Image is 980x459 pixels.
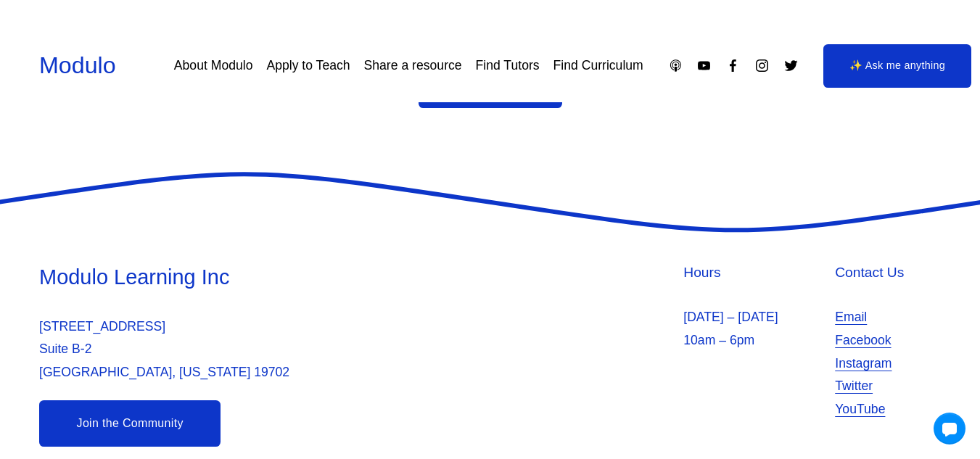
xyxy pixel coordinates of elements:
a: YouTube [835,398,885,421]
a: Email [835,306,867,329]
p: [DATE] – [DATE] 10am – 6pm [683,306,827,352]
a: ✨ Ask me anything [823,44,971,88]
a: YouTube [696,58,712,73]
h4: Contact Us [835,263,941,283]
h3: Modulo Learning Inc [39,263,486,291]
a: Modulo [39,52,116,78]
a: Join the Community [39,400,221,447]
a: Apply to Teach [266,53,350,78]
a: Facebook [835,329,891,352]
a: Twitter [783,58,799,73]
a: Apple Podcasts [668,58,683,73]
a: Find Curriculum [553,53,643,78]
a: Instagram [754,58,770,73]
p: [STREET_ADDRESS] Suite B-2 [GEOGRAPHIC_DATA], [US_STATE] 19702 [39,315,486,384]
h4: Hours [683,263,827,283]
a: Twitter [835,375,873,398]
a: Find Tutors [476,53,540,78]
a: Facebook [725,58,741,73]
a: About Modulo [174,53,253,78]
a: Instagram [835,352,892,376]
a: Share a resource [364,53,462,78]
